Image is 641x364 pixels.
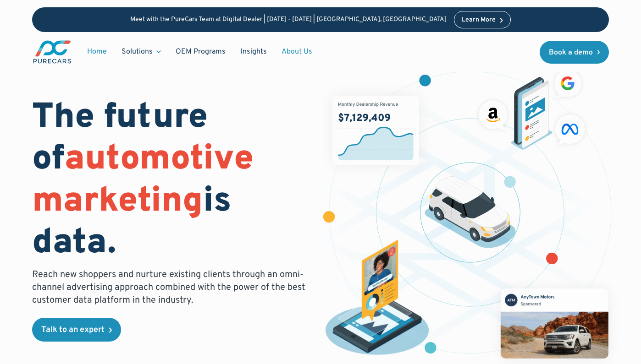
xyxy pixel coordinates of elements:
[168,43,233,60] a: OEM Programs
[274,43,320,60] a: About Us
[454,11,511,28] a: Learn More
[114,43,168,60] div: Solutions
[32,39,72,65] img: purecars logo
[32,39,72,65] a: main
[540,41,609,64] a: Book a demo
[122,47,153,57] div: Solutions
[332,96,420,165] img: chart showing monthly dealership revenue of $7m
[32,318,121,342] a: Talk to an expert
[233,43,274,60] a: Insights
[130,16,447,24] p: Meet with the PureCars Team at Digital Dealer | [DATE] - [DATE] | [GEOGRAPHIC_DATA], [GEOGRAPHIC_...
[462,17,496,23] div: Learn More
[32,268,309,307] p: Reach new shoppers and nurture existing clients through an omni-channel advertising approach comb...
[32,138,254,223] span: automotive marketing
[318,240,437,359] img: persona of a buyer
[475,66,589,150] img: ads on social media and advertising partners
[549,49,593,56] div: Book a demo
[80,43,114,60] a: Home
[41,326,105,334] div: Talk to an expert
[425,176,516,249] img: illustration of a vehicle
[32,98,309,265] h1: The future of is data.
